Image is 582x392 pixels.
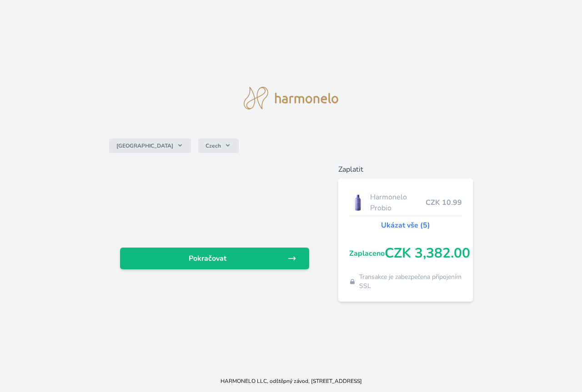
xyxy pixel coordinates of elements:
[426,197,462,208] span: CZK 10.99
[120,248,309,269] a: Pokračovat
[359,273,462,291] span: Transakce je zabezpečena připojením SSL
[109,139,191,153] button: [GEOGRAPHIC_DATA]
[116,142,173,149] span: [GEOGRAPHIC_DATA]
[349,191,366,214] img: CLEAN_PROBIO_se_stinem_x-lo.jpg
[338,164,473,175] h6: Zaplatit
[127,253,287,264] span: Pokračovat
[385,245,470,262] span: CZK 3,382.00
[349,248,385,259] span: Zaplaceno
[206,142,221,149] span: Czech
[244,87,338,109] img: logo.svg
[198,139,239,153] button: Czech
[370,192,426,213] span: Harmonelo Probio
[381,220,430,231] a: Ukázat vše (5)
